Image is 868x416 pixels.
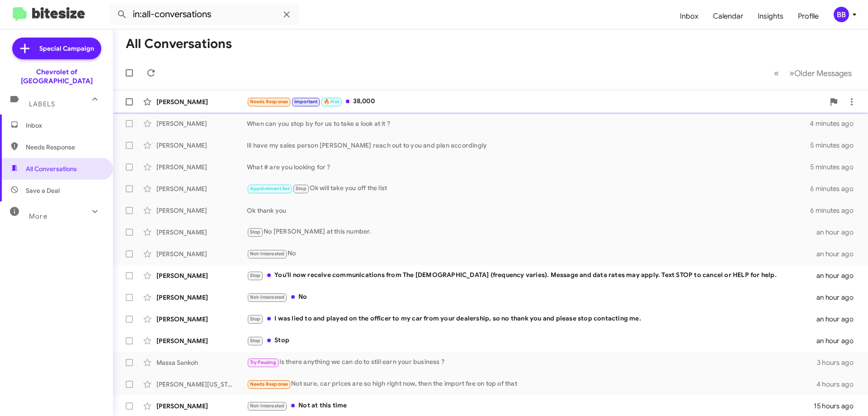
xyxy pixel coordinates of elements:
a: Insights [750,3,791,29]
div: Stop [247,335,816,346]
button: Previous [769,64,784,82]
span: Save a Deal [26,186,60,195]
span: Inbox [26,121,103,130]
span: Important [294,99,318,105]
div: 3 hours ago [817,358,861,367]
div: an hour ago [816,293,861,302]
div: [PERSON_NAME] [156,206,247,215]
span: Not-Interested [250,403,285,409]
div: What # are you looking for ? [247,163,810,172]
div: BB [834,7,849,22]
div: [PERSON_NAME] [156,402,247,411]
div: When can you stop by for us to take a look at it ? [247,119,810,128]
span: Stop [250,338,261,344]
div: 6 minutes ago [810,206,861,215]
span: All Conversations [26,164,77,173]
div: I was lied to and played on the officer to my car from your dealership, so no thank you and pleas... [247,314,816,324]
span: Needs Response [26,143,103,152]
span: Appointment Set [250,186,290,191]
div: 38,000 [247,96,825,107]
div: an hour ago [816,249,861,258]
span: Stop [296,186,307,191]
div: [PERSON_NAME] [156,141,247,150]
div: [PERSON_NAME] [156,336,247,345]
a: Special Campaign [12,38,101,59]
a: Calendar [706,3,750,29]
span: Labels [29,100,55,108]
div: Ok thank you [247,206,810,215]
div: an hour ago [816,336,861,345]
button: BB [826,7,858,22]
span: Not-Interested [250,251,285,257]
div: Is there anything we can do to still earn your business ? [247,357,817,368]
div: Not sure, car prices are so high right now, then the import fee on top of that [247,379,816,389]
span: Stop [250,316,261,322]
div: 6 minutes ago [810,184,861,193]
span: 🔥 Hot [324,99,339,105]
div: 15 hours ago [814,402,861,411]
div: No [247,249,816,259]
div: an hour ago [816,315,861,324]
div: No [247,292,816,302]
a: Inbox [673,3,706,29]
div: [PERSON_NAME] [156,271,247,280]
div: 4 minutes ago [810,119,861,128]
button: Next [784,64,857,82]
div: [PERSON_NAME] [156,163,247,172]
span: Stop [250,229,261,235]
span: Needs Response [250,381,288,387]
span: « [774,67,779,79]
div: [PERSON_NAME] [156,119,247,128]
div: 5 minutes ago [810,163,861,172]
div: [PERSON_NAME][US_STATE] [156,380,247,389]
div: [PERSON_NAME] [156,184,247,193]
div: [PERSON_NAME] [156,249,247,258]
div: [PERSON_NAME] [156,293,247,302]
div: [PERSON_NAME] [156,97,247,106]
span: More [29,212,47,220]
span: Older Messages [794,68,852,78]
div: 4 hours ago [816,380,861,389]
div: Massa Sankoh [156,358,247,367]
div: 5 minutes ago [810,141,861,150]
span: Special Campaign [39,44,94,53]
span: Try Pausing [250,359,276,365]
div: Not at this time [247,401,814,411]
div: an hour ago [816,228,861,237]
div: Ok will take you off the list [247,183,810,194]
a: Profile [791,3,826,29]
nav: Page navigation example [769,64,857,82]
div: [PERSON_NAME] [156,315,247,324]
span: Stop [250,273,261,278]
div: No [PERSON_NAME] at this number. [247,227,816,237]
span: » [789,67,794,79]
div: [PERSON_NAME] [156,228,247,237]
div: an hour ago [816,271,861,280]
div: You'll now receive communications from The [DEMOGRAPHIC_DATA] (frequency varies). Message and dat... [247,270,816,281]
input: Search [109,4,299,25]
span: Needs Response [250,99,288,105]
h1: All Conversations [126,37,232,51]
div: Ill have my sales person [PERSON_NAME] reach out to you and plan accordingly [247,141,810,150]
span: Not-Interested [250,294,285,300]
